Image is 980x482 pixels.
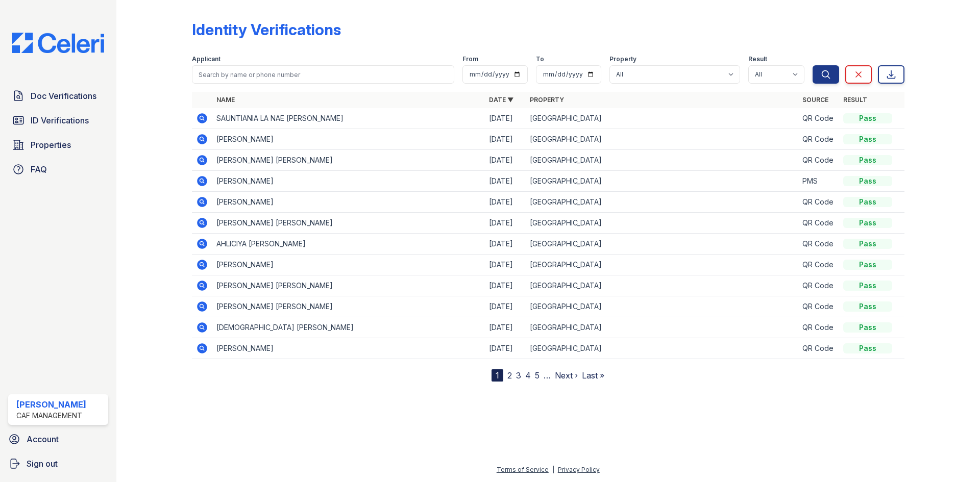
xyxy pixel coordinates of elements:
[536,55,544,63] label: To
[192,65,454,84] input: Search by name or phone number
[192,20,341,39] div: Identity Verifications
[843,301,892,312] div: Pass
[4,33,112,53] img: CE_Logo_Blue-a8612792a0a2168367f1c8372b55b34899dd931a85d93a1a3d3e32e68fde9ad4.png
[526,213,798,234] td: [GEOGRAPHIC_DATA]
[798,108,839,129] td: QR Code
[485,255,526,275] td: [DATE]
[8,135,108,155] a: Properties
[843,176,892,186] div: Pass
[798,192,839,213] td: QR Code
[31,90,96,102] span: Doc Verifications
[843,260,892,270] div: Pass
[526,338,798,359] td: [GEOGRAPHIC_DATA]
[485,234,526,255] td: [DATE]
[31,139,71,151] span: Properties
[530,96,564,104] a: Property
[843,281,892,291] div: Pass
[526,255,798,275] td: [GEOGRAPHIC_DATA]
[485,150,526,171] td: [DATE]
[526,192,798,213] td: [GEOGRAPHIC_DATA]
[212,192,485,213] td: [PERSON_NAME]
[843,343,892,353] div: Pass
[843,239,892,249] div: Pass
[8,86,108,106] a: Doc Verifications
[212,338,485,359] td: [PERSON_NAME]
[8,159,108,180] a: FAQ
[16,411,86,421] div: CAF Management
[212,213,485,234] td: [PERSON_NAME] [PERSON_NAME]
[525,370,531,380] a: 4
[798,234,839,255] td: QR Code
[4,453,112,474] a: Sign out
[216,96,235,104] a: Name
[843,197,892,207] div: Pass
[212,275,485,296] td: [PERSON_NAME] [PERSON_NAME]
[516,370,521,380] a: 3
[798,171,839,192] td: PMS
[798,275,839,296] td: QR Code
[798,338,839,359] td: QR Code
[497,466,549,473] a: Terms of Service
[802,96,828,104] a: Source
[609,55,636,63] label: Property
[212,129,485,150] td: [PERSON_NAME]
[526,275,798,296] td: [GEOGRAPHIC_DATA]
[798,255,839,275] td: QR Code
[526,171,798,192] td: [GEOGRAPHIC_DATA]
[843,218,892,228] div: Pass
[843,113,892,123] div: Pass
[212,255,485,275] td: [PERSON_NAME]
[31,114,89,126] span: ID Verifications
[798,296,839,317] td: QR Code
[507,370,512,380] a: 2
[16,398,86,411] div: [PERSON_NAME]
[4,429,112,449] a: Account
[798,317,839,338] td: QR Code
[526,150,798,171] td: [GEOGRAPHIC_DATA]
[582,370,604,380] a: Last »
[485,317,526,338] td: [DATE]
[462,55,478,63] label: From
[843,96,867,104] a: Result
[843,155,892,165] div: Pass
[526,296,798,317] td: [GEOGRAPHIC_DATA]
[485,129,526,150] td: [DATE]
[212,171,485,192] td: [PERSON_NAME]
[212,296,485,317] td: [PERSON_NAME] [PERSON_NAME]
[485,275,526,296] td: [DATE]
[192,55,220,63] label: Applicant
[843,134,892,144] div: Pass
[492,369,503,382] div: 1
[485,192,526,213] td: [DATE]
[485,213,526,234] td: [DATE]
[526,129,798,150] td: [GEOGRAPHIC_DATA]
[31,163,47,175] span: FAQ
[798,150,839,171] td: QR Code
[798,213,839,234] td: QR Code
[555,370,578,380] a: Next ›
[485,171,526,192] td: [DATE]
[212,108,485,129] td: SAUNTIANIA LA NAE [PERSON_NAME]
[843,322,892,333] div: Pass
[544,369,551,382] span: …
[798,129,839,150] td: QR Code
[489,96,513,104] a: Date ▼
[212,317,485,338] td: [DEMOGRAPHIC_DATA] [PERSON_NAME]
[526,317,798,338] td: [GEOGRAPHIC_DATA]
[485,108,526,129] td: [DATE]
[558,466,600,473] a: Privacy Policy
[212,234,485,255] td: AHLICIYA [PERSON_NAME]
[485,338,526,359] td: [DATE]
[8,110,108,131] a: ID Verifications
[748,55,767,63] label: Result
[526,234,798,255] td: [GEOGRAPHIC_DATA]
[485,296,526,317] td: [DATE]
[535,370,540,380] a: 5
[526,108,798,129] td: [GEOGRAPHIC_DATA]
[27,458,58,470] span: Sign out
[27,433,59,445] span: Account
[552,466,554,473] div: |
[212,150,485,171] td: [PERSON_NAME] [PERSON_NAME]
